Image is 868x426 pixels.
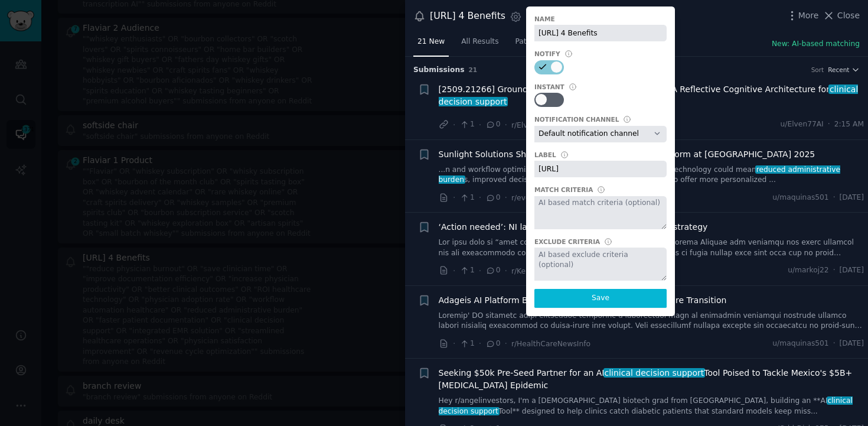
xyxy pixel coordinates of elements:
[439,396,864,417] a: Hey r/angelinvestors, I'm a [DEMOGRAPHIC_DATA] biotech grad from [GEOGRAPHIC_DATA], building an *...
[439,294,727,307] a: Adageis AI Platform Bridges Gap in Value-Based Healthcare Transition
[772,193,828,203] span: u/maquinas501
[781,119,824,130] span: u/Elven77AI
[439,148,815,161] a: Sunlight Solutions Showcases AI-Powered Insurance Platform at [GEOGRAPHIC_DATA] 2025
[479,119,481,131] span: ·
[439,165,864,186] a: ...n and workflow optimization. For insurance professionals, this technology could meanreduced ad...
[505,337,507,350] span: ·
[413,65,465,76] span: Submission s
[439,367,864,392] a: Seeking $50k Pre-Seed Partner for an AIclinical decision supportTool Poised to Tackle Mexico's $5...
[511,121,563,129] span: r/ElvenAINews
[459,119,474,130] span: 1
[828,66,849,74] span: Recent
[459,265,474,276] span: 1
[511,194,557,202] span: r/eventNews
[439,396,853,415] span: clinical decision support
[439,238,864,258] a: Lor ipsu dolo si “amet con adip elitsedd eiu te inc utlaboree”. Dolorema Aliquae adm veniamqu nos...
[479,191,481,204] span: ·
[430,9,505,24] div: [URL] 4 Benefits
[453,191,455,204] span: ·
[505,119,507,131] span: ·
[840,193,864,203] span: [DATE]
[459,193,474,203] span: 1
[534,186,593,194] div: Match Criteria
[479,265,481,277] span: ·
[534,115,619,123] div: Notification Channel
[840,265,864,276] span: [DATE]
[461,37,498,47] span: All Results
[485,339,500,349] span: 0
[534,83,564,91] div: Instant
[840,339,864,349] span: [DATE]
[534,50,560,58] div: Notify
[603,368,705,378] span: clinical decision support
[798,9,819,22] span: More
[505,191,507,204] span: ·
[833,193,836,203] span: ·
[469,66,478,73] span: 21
[413,32,449,57] a: 21 New
[534,161,667,177] input: Label this search (optional)
[834,119,864,130] span: 2:15 AM
[479,337,481,350] span: ·
[823,9,860,22] button: Close
[485,119,500,130] span: 0
[457,32,502,57] a: All Results
[439,83,864,108] a: [2509.21266] Grounding AI Explanations in Experience: A Reflective Cognitive Architecture forclin...
[515,37,545,47] span: Patterns
[459,339,474,349] span: 1
[485,193,500,203] span: 0
[837,9,860,22] span: Close
[534,15,555,23] div: Name
[453,119,455,131] span: ·
[833,339,836,349] span: ·
[788,265,829,276] span: u/markoj22
[511,267,569,275] span: r/KeltoiWellness
[534,25,667,41] input: Name this search
[828,66,860,74] button: Recent
[511,32,549,57] a: Patterns
[439,367,864,392] span: Seeking $50k Pre-Seed Partner for an AI Tool Poised to Tackle Mexico's $5B+ [MEDICAL_DATA] Epidemic
[453,337,455,350] span: ·
[505,265,507,277] span: ·
[772,339,828,349] span: u/maquinas501
[534,151,556,159] div: Label
[772,39,860,50] button: New: AI-based matching
[439,311,864,331] a: Loremip' DO sitametc adipi elitseddoe temporinc u laboreetdol magn al enimadmin veniamqui nostrud...
[811,66,824,74] div: Sort
[453,265,455,277] span: ·
[439,221,708,233] a: ‘Action needed’: NI launches first sustainable medicines strategy
[439,83,864,108] span: [2509.21266] Grounding AI Explanations in Experience: A Reflective Cognitive Architecture for
[534,238,600,246] div: Exclude Criteria
[511,340,590,348] span: r/HealthCareNewsInfo
[485,265,500,276] span: 0
[833,265,836,276] span: ·
[828,119,830,130] span: ·
[786,9,819,22] button: More
[534,289,667,308] button: Save
[417,37,445,47] span: 21 New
